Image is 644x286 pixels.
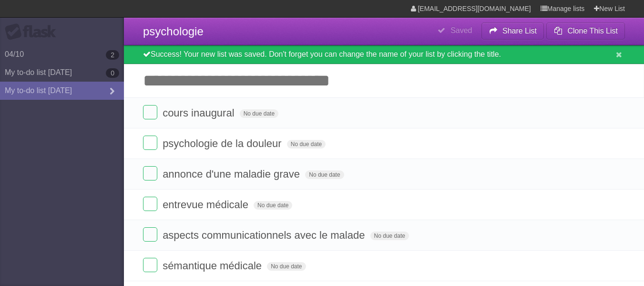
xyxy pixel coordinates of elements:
[5,23,62,41] div: Flask
[163,107,236,119] span: cours inaugural
[143,136,157,150] label: Done
[163,199,251,211] span: entrevue médicale
[143,166,157,180] label: Done
[567,27,618,35] b: Clone This List
[163,168,302,180] span: annonce d'une maladie grave
[502,27,537,35] b: Share List
[370,232,409,240] span: No due date
[143,197,157,211] label: Done
[163,138,284,149] span: psychologie de la douleur
[143,258,157,272] label: Done
[546,22,625,40] button: Clone This List
[106,68,119,78] b: 0
[287,140,326,148] span: No due date
[305,170,344,179] span: No due date
[163,229,367,241] span: aspects communicationnels avec le malade
[240,109,278,118] span: No due date
[481,22,544,40] button: Share List
[267,262,306,271] span: No due date
[143,25,204,38] span: psychologie
[450,26,472,34] b: Saved
[254,201,292,210] span: No due date
[124,45,644,64] div: Success! Your new list was saved. Don't forget you can change the name of your list by clicking t...
[143,227,157,242] label: Done
[106,50,119,60] b: 2
[143,105,157,119] label: Done
[163,260,264,272] span: sémantique médicale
